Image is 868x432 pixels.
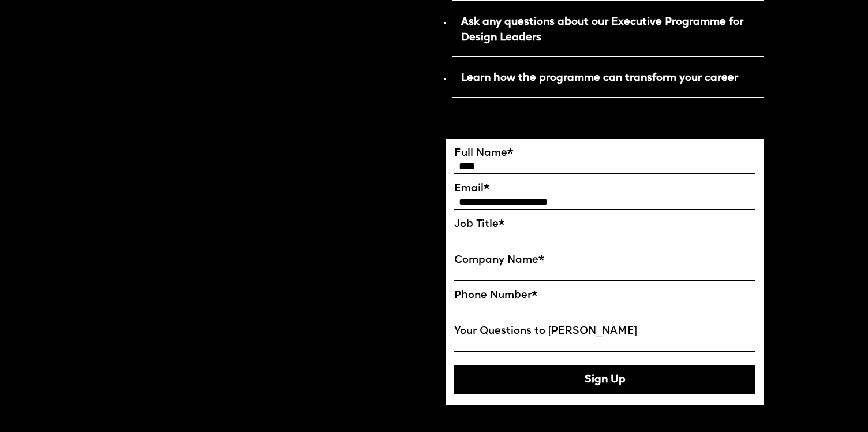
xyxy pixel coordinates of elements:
strong: Learn how the programme can transform your career [461,73,738,84]
label: Full Name [454,147,755,160]
label: Company Name [454,254,755,267]
label: Your Questions to [PERSON_NAME] [454,325,755,338]
label: Phone Number* [454,289,755,302]
button: Sign Up [454,365,755,394]
label: Job Title [454,218,755,231]
strong: Ask any questions about our Executive Programme for Design Leaders [461,17,743,43]
label: Email [454,183,755,195]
